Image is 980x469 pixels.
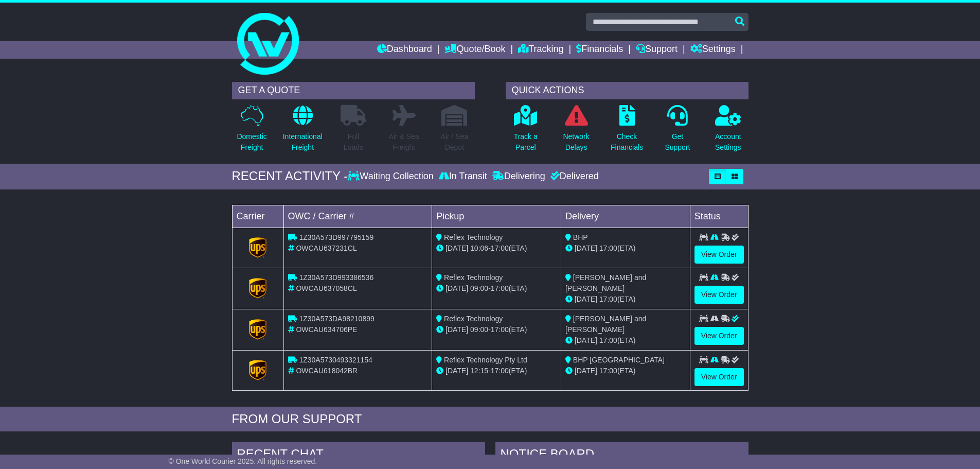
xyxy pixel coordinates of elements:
[599,367,617,375] span: 17:00
[565,315,646,334] span: [PERSON_NAME] and [PERSON_NAME]
[715,131,741,153] p: Account Settings
[694,327,744,345] a: View Order
[664,105,690,159] a: GetSupport
[299,273,373,282] span: 1Z30A573D993386536
[299,356,372,364] span: 1Z30A5730493321154
[573,233,588,241] span: BHP
[561,205,690,228] td: Delivery
[296,284,357,292] span: OWCAU637058CL
[470,367,488,375] span: 12:15
[169,457,317,465] span: © One World Courier 2025. All rights reserved.
[513,105,538,159] a: Track aParcel
[573,356,665,364] span: BHP [GEOGRAPHIC_DATA]
[432,205,561,228] td: Pickup
[565,294,686,305] div: (ETA)
[491,244,509,252] span: 17:00
[236,105,267,159] a: DomesticFreight
[444,356,527,364] span: Reflex Technology Pty Ltd
[296,367,358,375] span: OWCAU618042BR
[518,41,563,59] a: Tracking
[470,325,488,334] span: 09:00
[470,244,488,252] span: 10:06
[436,366,557,376] div: - (ETA)
[665,131,690,153] p: Get Support
[249,360,266,380] img: GetCarrierServiceLogo
[444,273,503,282] span: Reflex Technology
[565,335,686,346] div: (ETA)
[348,171,436,182] div: Waiting Collection
[249,237,266,258] img: GetCarrierServiceLogo
[299,315,374,323] span: 1Z30A573DA98210899
[690,205,748,228] td: Status
[694,368,744,386] a: View Order
[446,367,468,375] span: [DATE]
[232,169,348,184] div: RECENT ACTIVITY -
[575,295,597,303] span: [DATE]
[563,131,589,153] p: Network Delays
[446,244,468,252] span: [DATE]
[548,171,599,182] div: Delivered
[565,366,686,376] div: (ETA)
[237,131,266,153] p: Domestic Freight
[444,315,503,323] span: Reflex Technology
[562,105,590,159] a: NetworkDelays
[611,131,643,153] p: Check Financials
[249,319,266,340] img: GetCarrierServiceLogo
[610,105,644,159] a: CheckFinancials
[565,243,686,254] div: (ETA)
[299,233,373,241] span: 1Z30A573D997795159
[441,131,469,153] p: Air / Sea Depot
[694,286,744,304] a: View Order
[444,233,503,241] span: Reflex Technology
[232,412,749,427] div: FROM OUR SUPPORT
[470,284,488,292] span: 09:00
[636,41,678,59] a: Support
[444,41,505,59] a: Quote/Book
[565,273,646,292] span: [PERSON_NAME] and [PERSON_NAME]
[491,325,509,334] span: 17:00
[599,295,617,303] span: 17:00
[514,131,538,153] p: Track a Parcel
[694,246,744,264] a: View Order
[575,336,597,344] span: [DATE]
[249,278,266,299] img: GetCarrierServiceLogo
[282,105,323,159] a: InternationalFreight
[296,244,357,252] span: OWCAU637231CL
[232,205,283,228] td: Carrier
[491,367,509,375] span: 17:00
[436,283,557,294] div: - (ETA)
[576,41,623,59] a: Financials
[296,325,357,334] span: OWCAU634706PE
[389,131,419,153] p: Air & Sea Freight
[377,41,432,59] a: Dashboard
[575,244,597,252] span: [DATE]
[490,171,548,182] div: Delivering
[599,336,617,344] span: 17:00
[491,284,509,292] span: 17:00
[446,325,468,334] span: [DATE]
[341,131,366,153] p: Full Loads
[436,243,557,254] div: - (ETA)
[283,205,432,228] td: OWC / Carrier #
[506,82,749,99] div: QUICK ACTIONS
[690,41,736,59] a: Settings
[599,244,617,252] span: 17:00
[715,105,742,159] a: AccountSettings
[436,171,490,182] div: In Transit
[575,367,597,375] span: [DATE]
[283,131,323,153] p: International Freight
[446,284,468,292] span: [DATE]
[436,324,557,335] div: - (ETA)
[232,82,475,99] div: GET A QUOTE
